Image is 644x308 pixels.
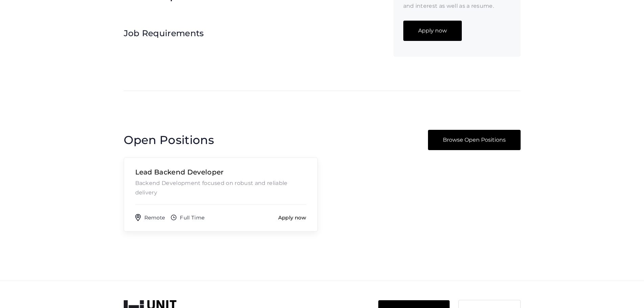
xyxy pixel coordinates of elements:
[135,167,306,177] h3: Lead Backend Developer
[135,179,306,197] p: Backend Development focused on robust and reliable delivery
[428,130,521,150] a: Browse Open Positions
[610,276,644,308] iframe: Chat Widget
[124,132,214,148] h2: Open Positions
[403,21,462,41] a: Apply now
[124,27,374,39] h3: Job Requirements
[180,215,205,220] div: Full Time
[124,157,318,232] a: Lead Backend DeveloperBackend Development focused on robust and reliable deliveryRemoteFull TimeA...
[278,215,306,220] div: Apply now
[144,215,165,220] div: Remote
